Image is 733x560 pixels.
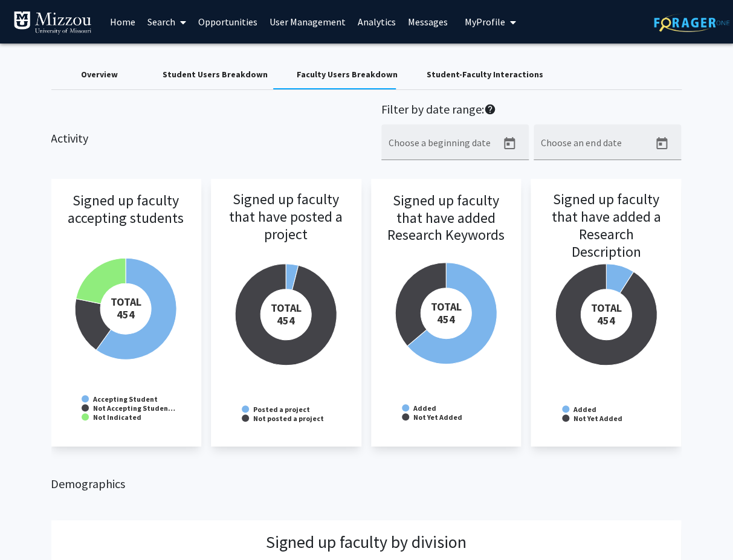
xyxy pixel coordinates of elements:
tspan: TOTAL 454 [271,301,302,327]
mat-icon: help [484,102,496,117]
tspan: TOTAL 454 [431,300,462,326]
text: Accepting Student [92,394,158,404]
h3: Signed up faculty that have posted a project [223,191,349,260]
div: Student Users Breakdown [163,68,268,81]
iframe: Chat [9,506,51,551]
text: Not Indicated [93,413,141,422]
text: Posted a project [253,405,310,414]
h2: Activity [51,102,88,146]
a: User Management [263,1,352,43]
img: ForagerOne Logo [654,13,729,32]
h3: Signed up faculty by division [266,532,467,553]
text: Added [413,404,436,413]
tspan: TOTAL 454 [111,295,141,321]
div: Overview [81,68,118,81]
text: Not Yet Added [413,413,462,422]
h3: Signed up faculty that have added Research Keywords [383,192,509,260]
h2: Filter by date range: [381,102,681,120]
a: Messages [402,1,454,43]
h3: Signed up faculty that have added a Research Description [543,191,669,260]
tspan: TOTAL 454 [590,301,621,327]
a: Search [141,1,192,43]
img: University of Missouri Logo [13,11,92,35]
span: My Profile [465,16,505,28]
a: Home [104,1,141,43]
div: Faculty Users Breakdown [297,68,398,81]
text: Added [573,405,596,414]
text: Not posted a project [253,414,324,423]
h2: Demographics [51,477,681,491]
a: Analytics [352,1,402,43]
text: Not Yet Added [573,414,622,423]
button: Open calendar [497,132,521,156]
div: Student-Faculty Interactions [427,68,543,81]
button: Open calendar [650,132,674,156]
text: Not Accepting Studen… [93,404,175,413]
h3: Signed up faculty accepting students [63,192,189,260]
a: Opportunities [192,1,263,43]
